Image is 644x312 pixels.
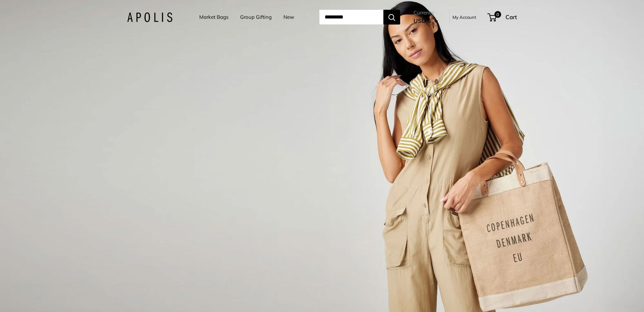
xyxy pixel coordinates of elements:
[505,13,517,20] span: Cart
[494,11,501,18] span: 0
[414,15,438,26] button: USD $
[127,12,172,22] img: Apolis
[488,12,517,23] a: 0 Cart
[319,10,383,25] input: Search...
[383,10,400,25] button: Search
[414,8,438,17] span: Currency
[283,12,294,22] a: New
[240,12,272,22] a: Group Gifting
[199,12,228,22] a: Market Bags
[452,13,476,21] a: My Account
[414,17,431,24] span: USD $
